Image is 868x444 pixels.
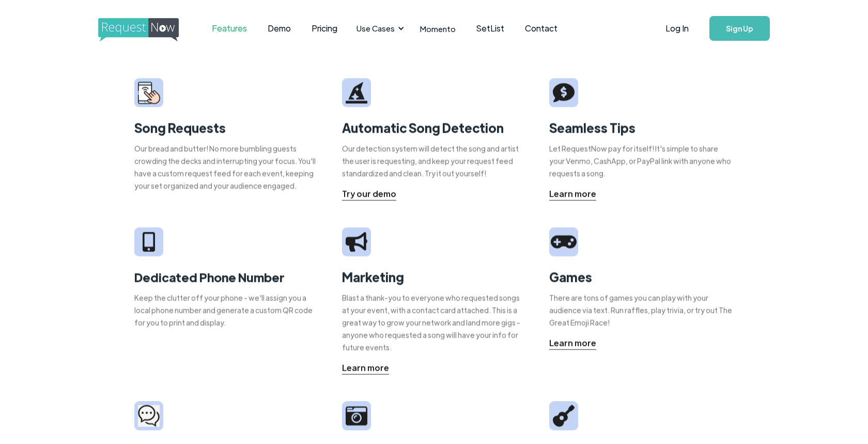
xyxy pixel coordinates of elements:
img: iphone [143,232,155,252]
strong: Marketing [342,268,404,284]
div: There are tons of games you can play with your audience via text. Run raffles, play trivia, or tr... [549,291,734,328]
div: Our bread and butter! No more bumbling guests crowding the decks and interrupting your focus. You... [134,142,319,192]
img: video game [551,231,577,252]
img: camera icon [346,405,367,426]
div: Use Cases [357,23,395,34]
div: Learn more [342,361,389,374]
div: Try our demo [342,187,396,200]
strong: Games [549,268,592,284]
div: Use Cases [350,12,407,44]
a: Learn more [549,187,596,200]
a: Learn more [549,337,596,350]
a: Features [202,12,257,44]
div: Let RequestNow pay for itself! It's simple to share your Venmo, CashApp, or PayPal link with anyo... [549,142,734,179]
img: tip sign [553,82,575,103]
div: Our detection system will detect the song and artist the user is requesting, and keep your reques... [342,142,526,179]
img: wizard hat [346,82,367,103]
strong: Dedicated Phone Number [134,268,285,285]
strong: Song Requests [134,119,226,135]
a: Pricing [301,12,348,44]
a: Try our demo [342,187,396,200]
strong: Seamless Tips [549,119,636,135]
a: Momento [410,13,466,44]
a: Sign Up [709,16,770,41]
div: Keep the clutter off your phone - we'll assign you a local phone number and generate a custom QR ... [134,291,319,328]
img: camera icon [138,405,160,427]
img: guitar [553,405,575,426]
a: Demo [257,12,301,44]
a: Learn more [342,361,389,374]
a: home [98,18,176,39]
div: Learn more [549,187,596,200]
a: Log In [655,10,699,46]
img: requestnow logo [98,18,198,42]
div: Blast a thank-you to everyone who requested songs at your event, with a contact card attached. Th... [342,291,526,353]
a: Contact [515,12,568,44]
img: megaphone [346,232,367,251]
div: Learn more [549,337,596,349]
strong: Automatic Song Detection [342,119,504,135]
a: SetList [466,12,515,44]
img: smarphone [138,82,160,104]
